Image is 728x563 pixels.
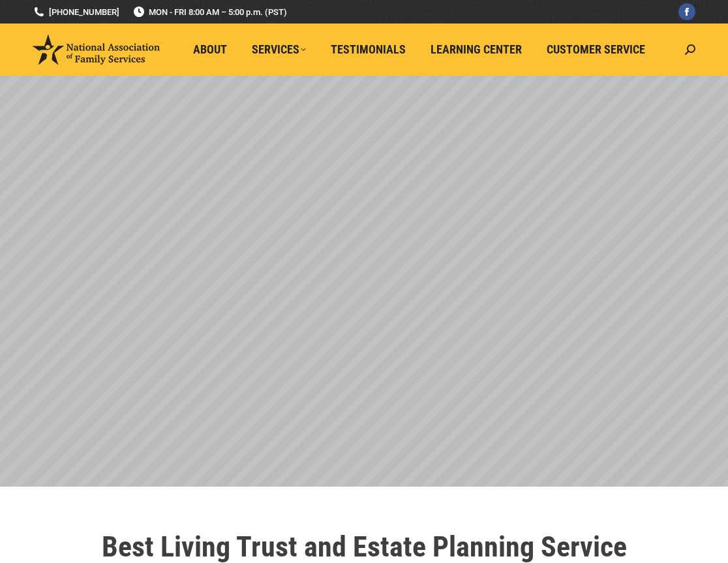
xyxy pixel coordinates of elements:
img: National Association of Family Services [33,35,160,65]
h1: Best Living Trust and Estate Planning Service [39,532,689,561]
span: Learning Center [431,42,522,57]
span: Customer Service [547,42,645,57]
a: Learning Center [421,37,531,62]
span: MON - FRI 8:00 AM – 5:00 p.m. (PST) [132,6,287,18]
a: [PHONE_NUMBER] [33,6,119,18]
a: Testimonials [322,37,415,62]
a: Customer Service [538,37,654,62]
span: Services [252,42,306,57]
span: Testimonials [331,42,406,57]
span: About [193,42,227,57]
a: About [184,37,236,62]
a: Facebook page opens in new window [678,3,695,20]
